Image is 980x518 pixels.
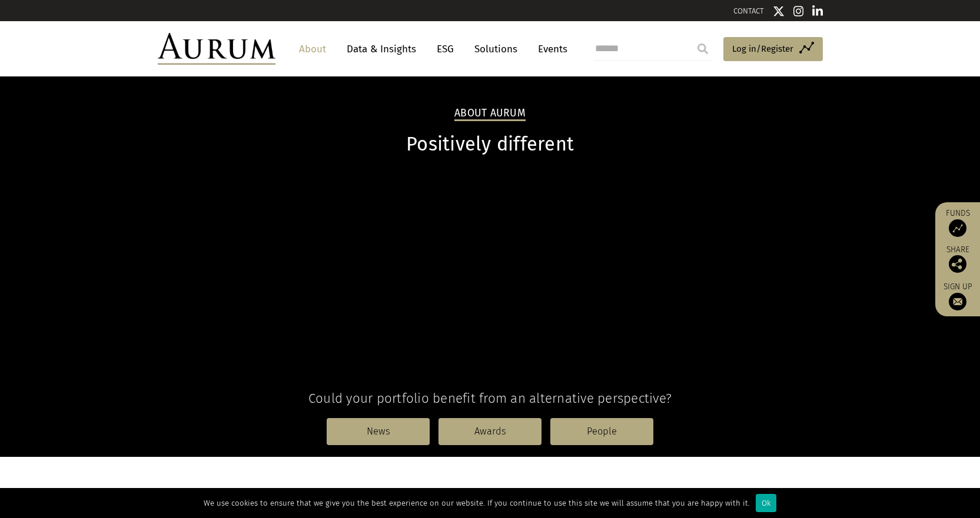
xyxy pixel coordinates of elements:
img: Instagram icon [793,5,804,17]
img: Share this post [949,255,966,273]
a: Awards [438,418,542,445]
div: Ok [756,494,776,512]
img: Twitter icon [773,5,785,17]
img: Linkedin icon [812,5,823,17]
a: Sign up [941,282,974,310]
input: Submit [691,37,715,61]
a: CONTACT [733,6,764,15]
a: Solutions [469,38,523,60]
h1: Positively different [158,133,823,156]
h4: Could your portfolio benefit from an alternative perspective? [158,390,823,406]
img: Sign up to our newsletter [949,293,966,310]
a: Events [532,38,567,60]
h2: About Aurum [454,107,526,121]
a: About [293,38,332,60]
a: People [550,418,653,445]
img: Access Funds [949,219,966,237]
a: News [327,418,430,445]
a: Data & Insights [341,38,422,60]
a: ESG [431,38,460,60]
span: Log in/Register [732,42,793,56]
a: Log in/Register [723,37,823,62]
div: Share [941,246,974,273]
a: Funds [941,208,974,237]
img: Aurum [158,33,275,65]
